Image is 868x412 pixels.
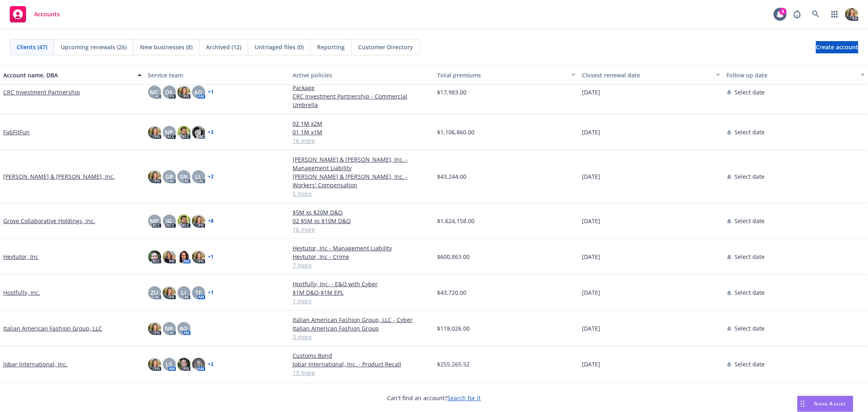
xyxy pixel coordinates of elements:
[180,324,188,333] span: AO
[582,252,600,261] span: [DATE]
[177,126,190,139] img: photo
[151,288,158,297] span: ZU
[166,88,173,96] span: DS
[293,316,431,324] a: Italian American Fashion Group, LLC - Cyber
[208,219,214,224] a: + 8
[735,128,765,136] span: Select date
[293,71,431,79] div: Active policies
[3,128,30,136] a: FabFitFun
[434,65,579,85] button: Total premiums
[293,208,431,217] a: $5M xs $20M D&O
[293,368,431,377] a: 13 more
[3,252,38,261] a: Heytutor, Inc
[437,172,467,181] span: $43,244.00
[148,322,161,335] img: photo
[735,324,765,333] span: Select date
[177,250,190,263] img: photo
[582,71,711,79] div: Closest renewal date
[177,358,190,371] img: photo
[582,128,600,136] span: [DATE]
[727,71,856,79] div: Follow up date
[293,252,431,261] a: Heytutor, Inc - Crime
[735,217,765,225] span: Select date
[437,71,567,79] div: Total premiums
[140,43,192,51] span: New businesses (8)
[289,65,434,85] button: Active policies
[293,333,431,341] a: 3 more
[437,288,467,297] span: $43,720.00
[845,8,858,21] img: photo
[293,189,431,198] a: 5 more
[293,360,431,368] a: Jobar International, Inc. - Product Recall
[582,324,600,333] span: [DATE]
[582,172,600,181] span: [DATE]
[293,280,431,288] a: Hostfully, Inc. - E&O with Cyber
[293,136,431,145] a: 16 more
[448,394,481,402] a: Search for it
[192,215,205,228] img: photo
[358,43,413,51] span: Customer Directory
[195,288,201,297] span: TF
[3,288,40,297] a: Hostfully, Inc.
[797,396,853,412] button: Nova Assist
[735,88,765,96] span: Select date
[208,174,214,179] a: + 2
[437,324,470,333] span: $118,026.00
[293,297,431,305] a: 1 more
[165,172,173,181] span: GB
[177,85,190,99] img: photo
[181,288,186,297] span: LI
[579,65,724,85] button: Closest renewal date
[293,172,431,189] a: [PERSON_NAME] & [PERSON_NAME], Inc. - Workers' Compensation
[192,250,205,263] img: photo
[437,360,470,368] span: $255,265.52
[293,261,431,270] a: 7 more
[293,288,431,297] a: $1M D&O-$1M EPL
[17,43,47,51] span: Clients (47)
[150,88,159,96] span: MC
[808,6,824,22] a: Search
[779,8,787,15] div: 4
[3,71,133,79] div: Account name, DBA
[735,288,765,297] span: Select date
[148,126,161,139] img: photo
[150,217,159,225] span: MP
[437,88,467,96] span: $17,983.00
[816,41,858,53] a: Create account
[826,6,843,22] a: Switch app
[166,360,173,368] span: LS
[735,172,765,181] span: Select date
[582,360,600,368] span: [DATE]
[293,155,431,172] a: [PERSON_NAME] & [PERSON_NAME], Inc. - Management Liability
[255,43,304,51] span: Untriaged files (0)
[293,244,431,252] a: Heytutor, Inc - Management Liability
[192,126,205,139] img: photo
[437,252,470,261] span: $600,863.00
[208,254,214,259] a: + 1
[7,3,63,26] a: Accounts
[177,215,190,228] img: photo
[317,43,345,51] span: Reporting
[163,286,176,299] img: photo
[148,250,161,263] img: photo
[582,288,600,297] span: [DATE]
[166,217,172,225] span: JG
[789,6,805,22] a: Report a Bug
[61,43,127,51] span: Upcoming renewals (26)
[145,65,290,85] button: Service team
[293,119,431,128] a: 02 1M x2M
[208,290,214,295] a: + 1
[735,252,765,261] span: Select date
[195,172,202,181] span: LL
[816,39,858,55] span: Create account
[293,351,431,360] a: Customs Bond
[165,128,173,136] span: NP
[798,396,808,412] div: Drag to move
[293,128,431,136] a: 01 1M x1M
[3,324,102,333] a: Italian American Fashion Group, LLC
[387,394,481,402] span: Can't find an account?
